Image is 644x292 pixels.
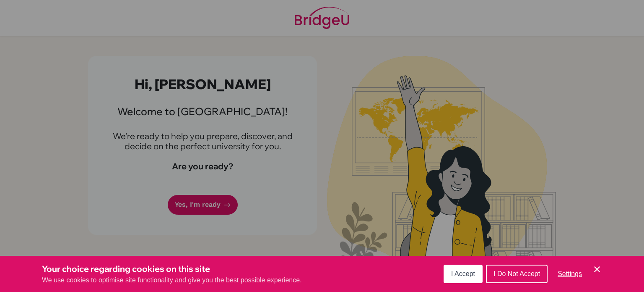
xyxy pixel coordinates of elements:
button: I Accept [444,265,483,283]
h3: Your choice regarding cookies on this site [42,263,302,275]
span: Settings [558,270,582,277]
span: I Do Not Accept [493,270,540,277]
button: I Do Not Accept [486,265,548,283]
p: We use cookies to optimise site functionality and give you the best possible experience. [42,275,302,285]
button: Save and close [592,264,602,274]
span: I Accept [451,270,475,277]
button: Settings [551,266,589,282]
